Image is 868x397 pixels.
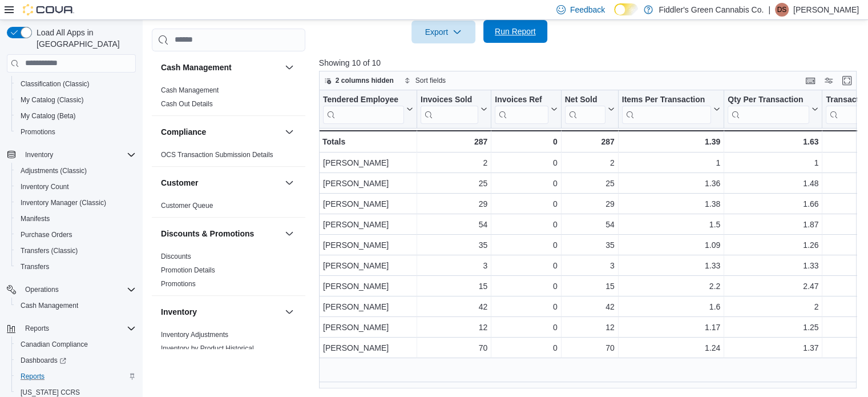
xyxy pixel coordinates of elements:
button: Reports [11,368,140,384]
span: Reports [21,372,45,381]
span: Inventory [21,148,136,162]
span: Sort fields [415,76,446,85]
a: Dashboards [11,352,140,368]
div: Items Per Transaction [621,94,711,105]
div: Invoices Sold [421,94,478,123]
div: 15 [421,279,487,293]
div: 12 [565,320,615,334]
span: Run Report [495,26,536,37]
p: Fiddler's Green Cannabis Co. [659,3,764,17]
div: 1.38 [622,197,721,211]
div: 15 [565,279,615,293]
a: Classification (Classic) [16,77,94,91]
span: Inventory by Product Historical [161,344,254,353]
a: Reports [16,370,49,383]
div: Customer [152,199,305,217]
button: Invoices Ref [495,94,557,123]
span: Transfers (Classic) [16,244,136,258]
div: 1.6 [622,300,721,314]
a: Adjustments (Classic) [16,164,91,178]
span: Purchase Orders [21,230,72,239]
button: Run Report [483,20,547,43]
div: 1.09 [622,238,721,252]
div: 1.33 [622,259,721,272]
button: Inventory [282,305,296,319]
button: Reports [21,322,54,335]
button: Customer [282,176,296,190]
span: My Catalog (Beta) [16,109,136,123]
div: Dakota S [775,3,789,17]
span: Adjustments (Classic) [21,166,87,175]
div: [PERSON_NAME] [323,259,413,272]
div: 0 [495,177,557,190]
input: Dark Mode [614,3,638,15]
div: 1.33 [728,259,818,272]
button: Discounts & Promotions [282,227,296,240]
div: 1.26 [728,238,818,252]
div: Tendered Employee [323,94,404,105]
span: OCS Transaction Submission Details [161,150,273,159]
div: 54 [565,218,615,231]
div: 0 [495,135,557,149]
span: [US_STATE] CCRS [21,388,80,397]
button: Cash Management [282,61,296,74]
div: 2 [421,156,487,170]
div: [PERSON_NAME] [323,156,413,170]
h3: Customer [161,177,198,189]
a: Transfers (Classic) [16,244,82,258]
div: 287 [421,135,487,149]
a: Inventory by Product Historical [161,344,254,352]
div: 1.5 [622,218,721,231]
span: Transfers [16,260,136,274]
div: 1.25 [728,320,818,334]
p: Showing 10 of 10 [319,57,862,69]
div: 1.24 [622,341,721,355]
button: Purchase Orders [11,227,140,243]
div: 29 [565,197,615,211]
div: 42 [421,300,487,314]
span: Cash Management [21,301,78,310]
div: 54 [421,218,487,231]
span: Reports [21,322,136,335]
div: 2 [728,300,818,314]
a: Manifests [16,212,54,226]
div: [PERSON_NAME] [323,197,413,211]
span: Inventory Count [21,182,69,191]
button: Cash Management [161,62,280,73]
button: Inventory [161,306,280,318]
button: My Catalog (Beta) [11,108,140,124]
a: Promotions [161,280,196,288]
a: My Catalog (Classic) [16,93,88,107]
button: Reports [2,320,140,336]
div: 0 [495,320,557,334]
div: 1.37 [728,341,818,355]
div: [PERSON_NAME] [323,218,413,231]
div: Invoices Ref [495,94,548,123]
button: Sort fields [399,74,450,87]
div: 1 [622,156,721,170]
div: 2.2 [622,279,721,293]
span: Canadian Compliance [21,340,88,349]
span: Promotions [16,125,136,139]
span: Inventory Count [16,180,136,194]
div: Discounts & Promotions [152,250,305,295]
span: My Catalog (Classic) [16,93,136,107]
button: Canadian Compliance [11,336,140,352]
div: 25 [421,177,487,190]
div: Qty Per Transaction [728,94,809,123]
a: Cash Management [161,86,219,94]
button: Compliance [161,126,280,138]
span: Manifests [16,212,136,226]
div: 42 [565,300,615,314]
span: Canadian Compliance [16,338,136,351]
h3: Cash Management [161,62,232,73]
div: 70 [421,341,487,355]
div: 35 [565,238,615,252]
div: Totals [322,135,413,149]
div: 0 [495,341,557,355]
a: Promotions [16,125,60,139]
span: Dashboards [21,356,66,365]
button: Customer [161,177,280,189]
